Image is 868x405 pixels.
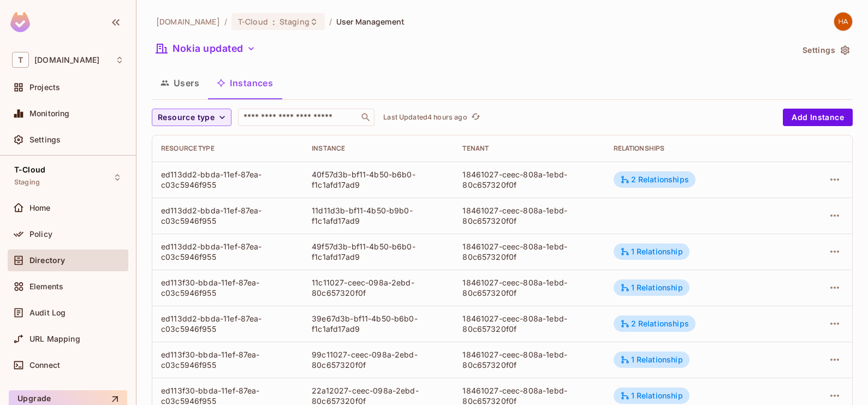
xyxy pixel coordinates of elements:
[152,69,208,97] button: Users
[620,247,683,257] div: 1 Relationship
[29,135,61,144] span: Settings
[614,144,780,153] div: Relationships
[161,144,294,153] div: Resource type
[29,230,52,239] span: Policy
[29,83,60,92] span: Projects
[29,361,60,370] span: Connect
[312,169,445,190] div: 40f57d3b-bf11-4b50-b6b0-f1c1afd17ad9
[783,109,853,126] button: Add Instance
[620,391,683,401] div: 1 Relationship
[14,165,45,174] span: T-Cloud
[462,169,596,190] div: 18461027-ceec-808a-1ebd-80c657320f0f
[161,349,294,370] div: ed113f30-bbda-11ef-87ea-c03c5946f955
[161,241,294,262] div: ed113dd2-bbda-11ef-87ea-c03c5946f955
[312,313,445,334] div: 39e67d3b-bf11-4b50-b6b0-f1c1afd17ad9
[161,169,294,190] div: ed113dd2-bbda-11ef-87ea-c03c5946f955
[312,241,445,262] div: 49f57d3b-bf11-4b50-b6b0-f1c1afd17ad9
[161,277,294,298] div: ed113f30-bbda-11ef-87ea-c03c5946f955
[462,277,596,298] div: 18461027-ceec-808a-1ebd-80c657320f0f
[469,111,483,124] button: refresh
[329,16,332,27] li: /
[312,349,445,370] div: 99c11027-ceec-098a-2ebd-80c657320f0f
[462,349,596,370] div: 18461027-ceec-808a-1ebd-80c657320f0f
[467,111,483,124] span: Click to refresh data
[238,16,268,27] span: T-Cloud
[312,277,445,298] div: 11c11027-ceec-098a-2ebd-80c657320f0f
[29,282,63,291] span: Elements
[224,16,227,27] li: /
[29,204,51,212] span: Home
[462,313,596,334] div: 18461027-ceec-808a-1ebd-80c657320f0f
[620,319,689,329] div: 2 Relationships
[29,109,70,118] span: Monitoring
[161,313,294,334] div: ed113dd2-bbda-11ef-87ea-c03c5946f955
[29,308,66,317] span: Audit Log
[152,40,260,57] button: Nokia updated
[312,205,445,226] div: 11d11d3b-bf11-4b50-b9b0-f1c1afd17ad9
[208,69,282,97] button: Instances
[620,355,683,365] div: 1 Relationship
[10,12,30,32] img: SReyMgAAAABJRU5ErkJggg==
[798,41,853,59] button: Settings
[161,205,294,226] div: ed113dd2-bbda-11ef-87ea-c03c5946f955
[156,16,220,27] span: the active workspace
[158,111,215,124] span: Resource type
[29,256,65,265] span: Directory
[312,144,445,153] div: Instance
[152,109,231,126] button: Resource type
[462,205,596,226] div: 18461027-ceec-808a-1ebd-80c657320f0f
[383,113,467,122] p: Last Updated 4 hours ago
[29,335,80,343] span: URL Mapping
[834,13,852,31] img: harani.arumalla1@t-mobile.com
[620,175,689,184] div: 2 Relationships
[471,112,480,123] span: refresh
[620,283,683,293] div: 1 Relationship
[462,241,596,262] div: 18461027-ceec-808a-1ebd-80c657320f0f
[12,52,29,68] span: T
[462,144,596,153] div: Tenant
[14,178,40,187] span: Staging
[336,16,405,27] span: User Management
[272,17,276,26] span: :
[280,16,310,27] span: Staging
[34,56,99,64] span: Workspace: t-mobile.com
